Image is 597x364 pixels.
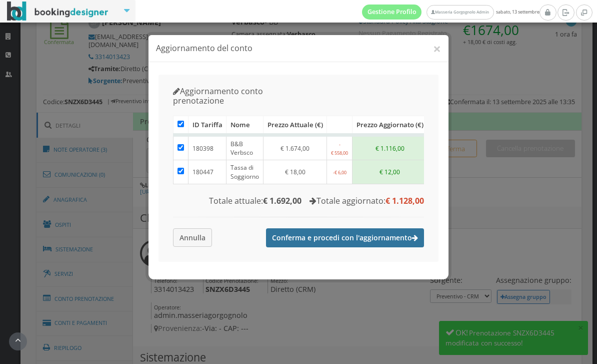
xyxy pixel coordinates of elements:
td: € 12,00 [352,160,427,184]
h4: Aggiornamento del conto [156,43,441,54]
b: € 1.128,00 [385,195,424,206]
b: € 1.692,00 [263,195,301,206]
td: € 1.116,00 [352,135,427,160]
td: 180398 [188,135,226,160]
img: BookingDesigner.com [7,2,108,21]
button: × [433,42,441,56]
h4: Aggiornamento conto prenotazione [173,87,291,106]
a: Gestione Profilo [362,5,422,20]
small: -€ 6,00 [333,169,346,176]
div: Prezzo aggiornato (€) [352,116,427,133]
td: € 18,00 [263,160,327,184]
span: sabato, 13 settembre [362,5,539,20]
td: Tassa di Soggiorno [226,160,263,184]
td: B&B Verbsco [226,135,263,160]
small: -€ 558,00 [331,141,348,156]
td: € 1.674,00 [263,135,327,160]
button: Conferma e procedi con l'aggiornamento [266,228,424,247]
a: Masseria Gorgognolo Admin [426,5,493,20]
button: Annulla [173,228,212,247]
div: Prezzo attuale (€) [263,116,326,133]
h4: Totale attuale: Totale aggiornato: [173,196,424,206]
div: ID Tariffa [188,116,226,133]
td: 180447 [188,160,226,184]
div: Nome [226,116,263,133]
